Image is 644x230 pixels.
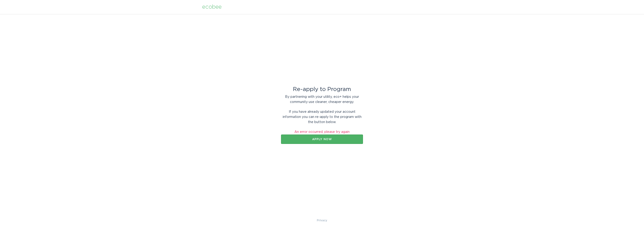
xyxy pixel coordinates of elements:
[281,87,363,92] div: Re-apply to Program
[281,129,363,135] div: An error occurred, please try again
[281,94,363,105] div: By partnering with your utility, eco+ helps your community use cleaner, cheaper energy.
[283,138,361,141] div: Apply now
[317,218,327,223] a: Privacy Policy & Terms of Use
[281,109,363,125] div: If you have already updated your account information you can re-apply to the program with the but...
[202,4,222,10] div: ecobee
[281,135,363,144] button: Apply now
